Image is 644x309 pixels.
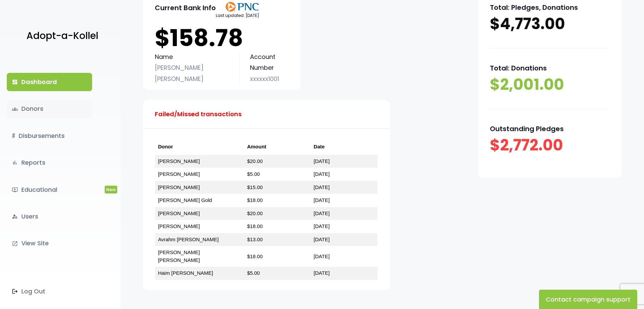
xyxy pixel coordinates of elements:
a: [DATE] [314,223,330,229]
img: PNClogo.svg [225,2,259,12]
a: $5.00 [247,171,260,177]
a: [DATE] [314,184,330,190]
a: [DATE] [314,236,330,242]
a: [PERSON_NAME] Gold [158,197,212,203]
a: [DATE] [314,253,330,259]
a: $5.00 [247,270,260,276]
i: dashboard [12,79,18,85]
a: [PERSON_NAME] [158,210,200,216]
p: $2,772.00 [490,135,610,156]
span: New [105,186,117,193]
p: Adopt-a-Kollel [26,27,98,44]
a: $18.00 [247,223,263,229]
i: launch [12,241,18,247]
a: [PERSON_NAME] [158,223,200,229]
a: ondemand_videoEducationalNew [7,181,92,199]
th: Amount [244,139,311,155]
p: [PERSON_NAME] [PERSON_NAME] [155,62,229,84]
a: $18.00 [247,253,263,259]
p: Name [155,52,229,62]
a: manage_accountsUsers [7,207,92,226]
a: [PERSON_NAME] [158,171,200,177]
i: bar_chart [12,160,18,166]
a: dashboardDashboard [7,73,92,91]
a: $15.00 [247,184,263,190]
i: $ [12,131,15,141]
a: [DATE] [314,171,330,177]
p: $4,773.00 [490,14,610,35]
a: $Disbursements [7,127,92,145]
p: Failed/Missed transactions [155,109,242,120]
th: Date [311,139,377,155]
a: [PERSON_NAME] [158,184,200,190]
a: groupsDonors [7,100,92,118]
p: Account Number [250,52,288,74]
p: $2,001.00 [490,74,610,95]
i: ondemand_video [12,187,18,193]
a: [DATE] [314,197,330,203]
a: $20.00 [247,158,263,164]
th: Donor [155,139,244,155]
a: $20.00 [247,210,263,216]
span: groups [12,106,18,112]
a: [PERSON_NAME] [PERSON_NAME] [158,249,200,263]
a: bar_chartReports [7,153,92,172]
p: xxxxxx1001 [250,74,288,84]
p: Current Bank Info [155,2,216,14]
a: [DATE] [314,270,330,276]
a: Log Out [7,282,92,301]
p: Total: Donations [490,62,610,74]
a: Haim [PERSON_NAME] [158,270,213,276]
a: Adopt-a-Kollel [23,20,98,53]
p: $158.78 [155,24,289,52]
a: [DATE] [314,210,330,216]
a: launchView Site [7,234,92,252]
button: Contact campaign support [539,290,637,309]
a: [PERSON_NAME] [158,158,200,164]
a: Avrahm [PERSON_NAME] [158,236,219,242]
p: Last updated: [DATE] [216,12,259,19]
a: $13.00 [247,236,263,242]
a: $18.00 [247,197,263,203]
a: [DATE] [314,158,330,164]
i: manage_accounts [12,213,18,220]
p: Total: Pledges, Donations [490,1,610,14]
p: Outstanding Pledges [490,123,610,135]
